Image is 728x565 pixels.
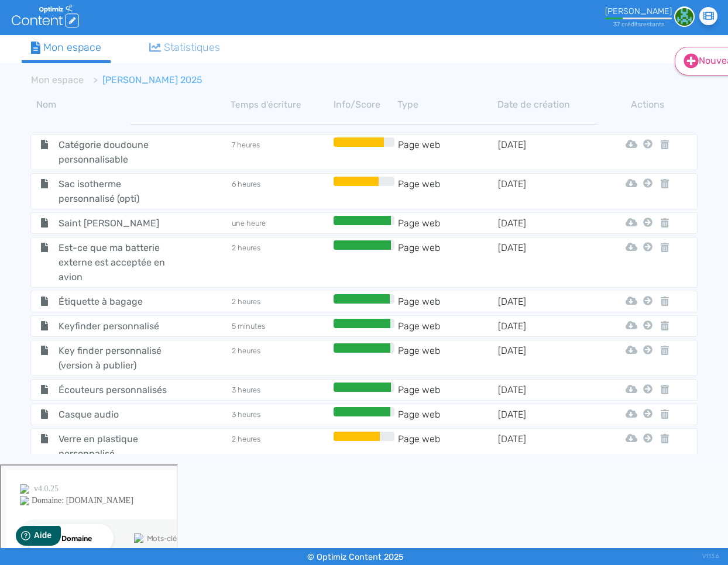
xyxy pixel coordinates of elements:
td: 3 heures [231,407,331,422]
td: Page web [397,216,497,230]
div: Mon espace [31,40,101,56]
td: Page web [397,407,497,422]
img: 1e30b6080cd60945577255910d948632 [674,6,695,27]
span: Casque audio [50,407,181,422]
td: [DATE] [497,407,597,422]
td: Page web [397,177,497,206]
nav: breadcrumb [22,66,607,94]
td: 2 heures [231,343,331,373]
th: Nom [30,98,231,112]
div: Domaine [60,69,90,77]
div: Domaine: [DOMAIN_NAME] [30,30,132,40]
a: Statistiques [140,35,230,60]
td: Page web [397,240,497,284]
td: Page web [397,343,497,373]
td: Page web [397,137,497,167]
th: Temps d'écriture [231,98,331,112]
span: Key finder personnalisé (version à publier) [50,343,181,373]
td: [DATE] [497,294,597,309]
span: Est-ce que ma batterie externe est acceptée en avion [50,240,181,284]
span: Écouteurs personnalisés [50,383,181,397]
div: V1.13.6 [702,548,719,565]
th: Type [397,98,497,112]
td: 2 heures [231,432,331,461]
img: tab_keywords_by_traffic_grey.svg [133,68,142,77]
td: [DATE] [497,343,597,373]
td: 2 heures [231,294,331,309]
td: [DATE] [497,177,597,206]
span: Keyfinder personnalisé [50,319,181,333]
td: [DATE] [497,137,597,167]
span: Sac isotherme personnalisé (opti) [50,177,181,206]
span: s [661,20,664,28]
small: © Optimiz Content 2025 [307,552,404,562]
td: [DATE] [497,216,597,230]
li: [PERSON_NAME] 2025 [84,73,202,87]
a: Mon espace [31,74,84,85]
span: Étiquette à bagage [50,294,181,309]
div: Statistiques [149,40,221,56]
img: tab_domain_overview_orange.svg [47,68,57,77]
th: Actions [640,98,655,112]
div: v 4.0.25 [33,19,57,28]
th: Date de création [497,98,597,112]
a: Mon espace [22,35,111,63]
span: Verre en plastique personnalisé [50,432,181,461]
td: [DATE] [497,319,597,333]
span: s [638,20,641,28]
td: une heure [231,216,331,230]
div: Mots-clés [146,69,179,77]
th: Info/Score [331,98,397,112]
td: Page web [397,294,497,309]
td: 7 heures [231,137,331,167]
td: 5 minutes [231,319,331,333]
td: Page web [397,432,497,461]
td: [DATE] [497,240,597,284]
span: Saint [PERSON_NAME] [50,216,181,230]
td: 2 heures [231,240,331,284]
img: logo_orange.svg [19,19,28,28]
td: Page web [397,383,497,397]
td: 6 heures [231,177,331,206]
span: Catégorie doudoune personnalisable [50,137,181,167]
td: [DATE] [497,432,597,461]
div: [PERSON_NAME] [605,6,672,16]
small: 37 crédit restant [613,20,664,28]
td: Page web [397,319,497,333]
img: website_grey.svg [19,30,28,40]
td: [DATE] [497,383,597,397]
td: 3 heures [231,383,331,397]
